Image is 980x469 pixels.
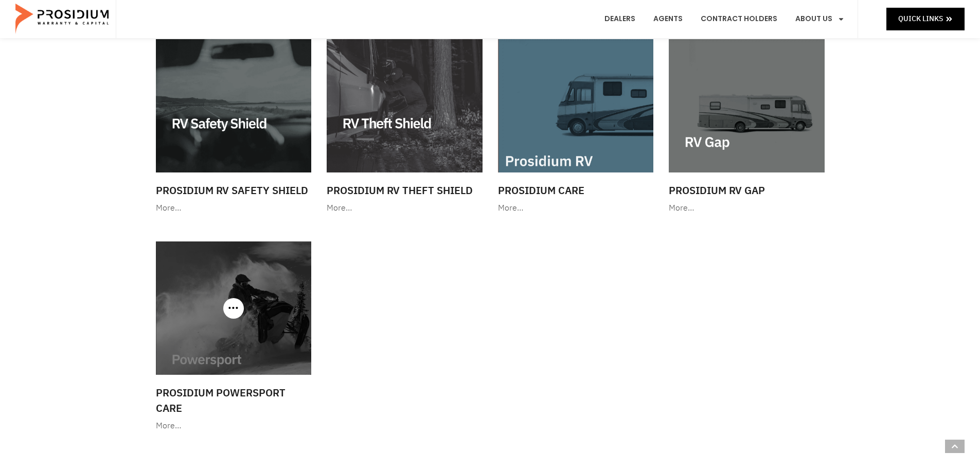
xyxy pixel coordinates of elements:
h3: Prosidium RV Theft Shield [327,183,483,198]
div: More… [498,201,654,216]
a: Prosidium RV Gap More… [664,34,830,221]
h3: Prosidium Powersport Care [156,385,312,416]
h3: Prosidium RV Safety Shield [156,183,312,198]
a: Prosidium RV Safety Shield More… [151,34,317,221]
div: More… [156,201,312,216]
a: Prosidium Powersport Care More… [151,236,317,439]
a: Quick Links [886,8,965,30]
a: Prosidium RV Theft Shield More… [322,34,488,221]
h3: Prosidium Care [498,183,654,198]
h3: Prosidium RV Gap [669,183,825,198]
span: Quick Links [898,12,943,25]
div: More… [669,201,825,216]
div: More… [327,201,483,216]
div: More… [156,419,312,433]
a: Prosidium Care More… [493,34,659,221]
